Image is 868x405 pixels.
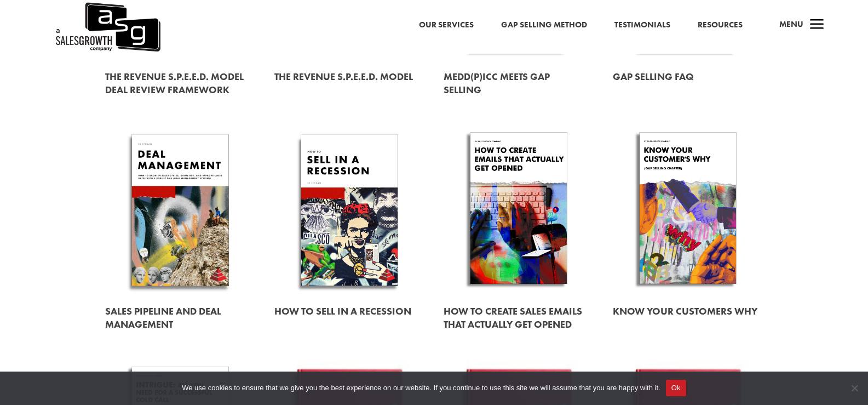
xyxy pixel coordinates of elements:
span: a [806,14,828,36]
span: Menu [779,19,803,30]
a: Gap Selling Method [501,18,587,32]
a: Resources [698,18,743,32]
span: No [849,383,860,393]
a: Our Services [419,18,474,32]
a: Testimonials [614,18,670,32]
button: Ok [666,380,686,396]
span: We use cookies to ensure that we give you the best experience on our website. If you continue to ... [182,383,660,393]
